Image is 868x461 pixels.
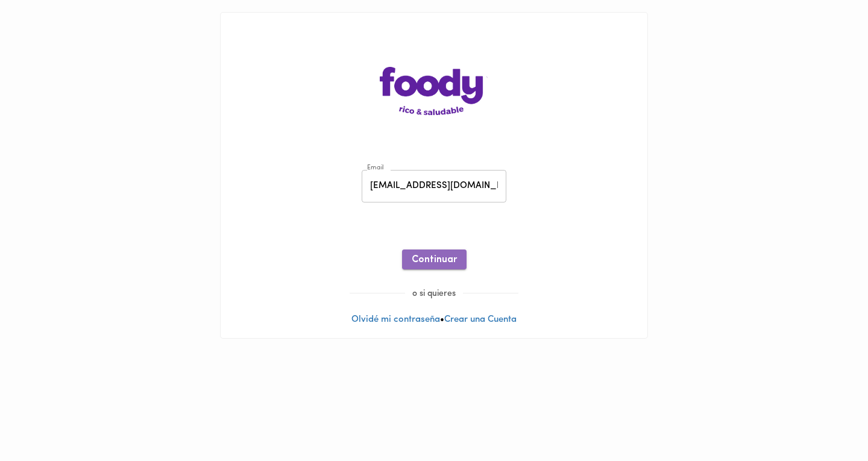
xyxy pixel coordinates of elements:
[412,254,457,266] span: Continuar
[362,170,506,203] input: pepitoperez@gmail.com
[444,315,517,324] a: Crear una Cuenta
[380,67,488,115] img: logo-main-page.png
[405,289,463,298] span: o si quieres
[402,249,467,269] button: Continuar
[351,315,440,324] a: Olvidé mi contraseña
[798,391,856,449] iframe: Messagebird Livechat Widget
[221,13,647,338] div: •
